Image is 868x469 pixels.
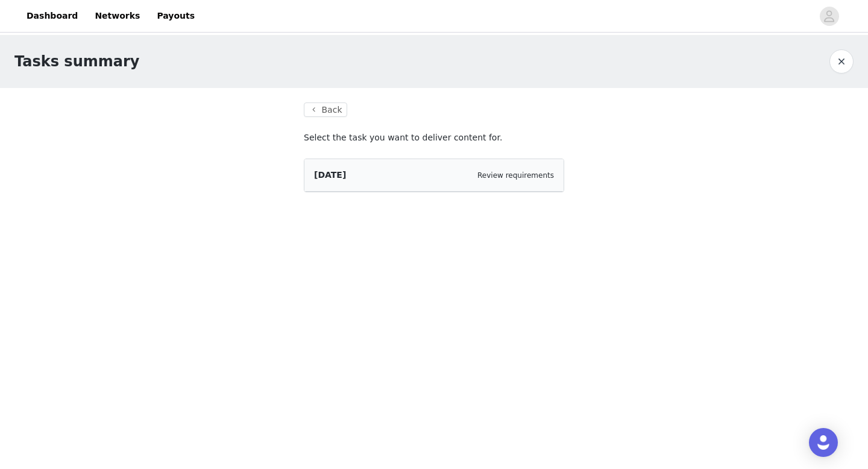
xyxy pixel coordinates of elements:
a: Networks [87,2,147,30]
p: Select the task you want to deliver content for. [304,131,564,144]
a: Review requirements [477,171,554,180]
div: avatar [823,7,835,26]
h1: Tasks summary [14,51,139,72]
a: Payouts [149,2,202,30]
button: Back [304,102,347,117]
div: Open Intercom Messenger [809,428,838,457]
a: Dashboard [19,2,85,30]
span: [DATE] [314,170,346,180]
